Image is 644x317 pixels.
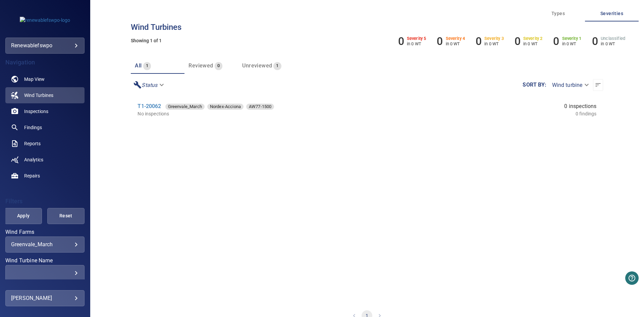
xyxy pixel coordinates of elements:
[592,35,598,48] h6: 0
[20,17,70,23] img: renewablefswpo-logo
[398,35,426,48] li: Severity 5
[138,110,420,117] p: No inspections
[5,208,42,224] button: Apply
[437,35,443,48] h6: 0
[273,62,281,70] span: 1
[5,258,85,263] label: Wind Turbine Name
[5,265,85,281] div: Wind Turbine Name
[11,293,79,304] div: [PERSON_NAME]
[56,212,76,220] span: Reset
[246,103,274,110] span: AW77-1500
[13,212,34,220] span: Apply
[437,35,465,48] li: Severity 4
[592,35,625,48] li: Severity Unclassified
[553,35,581,48] li: Severity 1
[562,36,582,41] h6: Severity 1
[5,38,85,54] div: renewablefswpo
[407,41,426,46] p: in 0 WT
[131,23,603,32] h3: Wind turbines
[207,104,244,110] div: Nordex-Acciona
[562,41,582,46] p: in 0 WT
[446,41,465,46] p: in 0 WT
[135,62,142,69] span: all
[446,36,465,41] h6: Severity 4
[207,103,244,110] span: Nordex-Acciona
[601,36,625,41] h6: Unclassified
[593,79,603,91] button: Sort list from newest to oldest
[5,236,85,253] div: Wind Farms
[165,103,205,110] span: Greenvale_March
[5,71,85,87] a: map noActive
[24,92,53,99] span: Wind Turbines
[11,241,79,248] div: Greenvale_March
[11,40,79,51] div: renewablefswpo
[242,62,272,69] span: Unreviewed
[523,82,546,88] label: Sort by :
[601,41,625,46] p: in 0 WT
[515,35,543,48] li: Severity 2
[515,35,521,48] h6: 0
[5,229,85,235] label: Wind Farms
[24,108,48,115] span: Inspections
[246,104,274,110] div: AW77-1500
[131,38,603,43] h5: Showing 1 of 1
[535,9,581,18] span: Types
[5,87,85,103] a: windturbines active
[5,136,85,152] a: reports noActive
[5,59,85,66] h4: Navigation
[165,104,205,110] div: Greenvale_March
[138,103,161,109] a: T1-20062
[484,41,504,46] p: in 0 WT
[484,36,504,41] h6: Severity 3
[24,172,40,179] span: Repairs
[476,35,482,48] h6: 0
[131,79,168,91] div: Status
[143,62,151,70] span: 1
[547,79,593,91] div: Wind turbine
[142,82,157,88] em: Status
[215,62,222,70] span: 0
[564,102,596,110] span: 0 inspections
[24,76,45,83] span: Map View
[5,168,85,184] a: repairs noActive
[24,140,41,147] span: Reports
[523,36,543,41] h6: Severity 2
[5,119,85,136] a: findings noActive
[576,110,597,117] p: 0 findings
[189,62,213,69] span: Reviewed
[523,41,543,46] p: in 0 WT
[398,35,404,48] h6: 0
[47,208,85,224] button: Reset
[407,36,426,41] h6: Severity 5
[5,103,85,119] a: inspections noActive
[24,156,43,163] span: Analytics
[5,152,85,168] a: analytics noActive
[5,198,85,205] h4: Filters
[24,124,42,131] span: Findings
[589,9,635,18] span: Severities
[553,35,559,48] h6: 0
[476,35,504,48] li: Severity 3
